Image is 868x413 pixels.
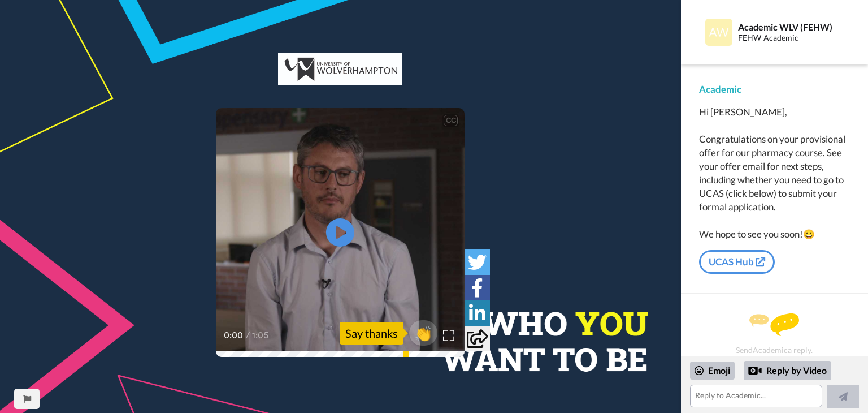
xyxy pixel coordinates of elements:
div: Reply by Video [748,364,762,377]
button: 👏 [409,320,437,346]
div: CC [444,115,458,126]
div: Academic WLV (FEHW) [738,21,849,32]
span: 0:00 [224,329,244,342]
img: message.svg [749,313,799,336]
div: Send Academic a reply. [696,313,853,355]
img: Profile Image [705,19,732,46]
div: Hi [PERSON_NAME], Congratulations on your provisional offer for our pharmacy course. See your off... [699,105,850,241]
img: Full screen [443,330,454,341]
div: Academic [699,83,850,96]
div: Reply by Video [744,361,831,380]
img: c0db3496-36db-47dd-bc5f-9f3a1f8391a7 [278,53,402,85]
span: 1:05 [252,329,272,342]
div: FEHW Academic [738,33,849,43]
span: / [246,329,250,342]
div: Emoji [690,362,735,380]
span: 👏 [409,324,437,342]
div: Say thanks [340,322,403,345]
a: UCAS Hub [699,250,775,274]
